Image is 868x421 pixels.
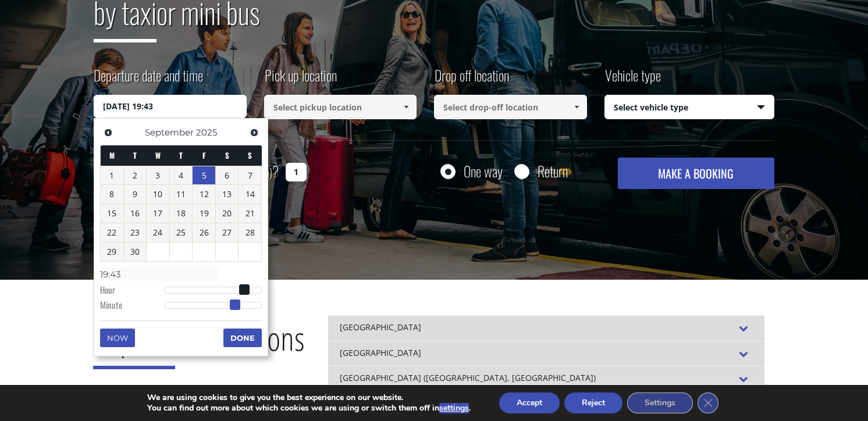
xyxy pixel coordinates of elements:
a: Previous [100,124,116,140]
a: 20 [216,204,239,223]
button: settings [439,403,469,413]
a: 13 [216,185,239,204]
a: 11 [170,185,193,204]
a: 5 [193,166,215,185]
a: 15 [101,204,123,223]
a: 4 [170,166,193,185]
input: Select pickup location [264,95,417,119]
a: 10 [147,185,169,204]
a: 16 [124,204,147,223]
button: MAKE A BOOKING [618,158,774,189]
label: Drop off location [434,65,509,95]
span: September [145,127,194,138]
div: [GEOGRAPHIC_DATA] ([GEOGRAPHIC_DATA], [GEOGRAPHIC_DATA]) [328,366,764,391]
span: Popular [93,316,175,369]
div: [GEOGRAPHIC_DATA] [328,341,764,366]
label: Pick up location [264,65,337,95]
span: 2025 [196,127,217,138]
button: Close GDPR Cookie Banner [698,393,718,413]
p: We are using cookies to give you the best experience on our website. [147,393,471,403]
a: 29 [101,242,123,261]
a: 21 [239,204,261,223]
span: Thursday [179,149,183,161]
a: 18 [170,204,193,223]
label: One way [464,164,503,179]
a: 17 [147,204,169,223]
a: 12 [193,185,215,204]
label: Departure date and time [94,65,203,95]
dt: Minute [100,299,165,314]
span: Next [250,128,259,137]
button: Done [223,329,262,347]
input: Select drop-off location [434,95,587,119]
button: Reject [564,393,622,413]
span: Sunday [248,149,252,161]
a: 14 [239,185,261,204]
a: 3 [147,166,169,185]
a: 19 [193,204,215,223]
a: 30 [124,242,147,261]
dt: Hour [100,284,165,299]
a: 1 [101,166,123,185]
button: Accept [499,393,560,413]
a: 2 [124,166,147,185]
span: Tuesday [133,149,137,161]
a: 27 [216,223,239,242]
a: Show All Items [567,95,586,119]
a: 6 [216,166,239,185]
a: 24 [147,223,169,242]
p: You can find out more about which cookies we are using or switch them off in . [147,403,471,413]
a: 28 [239,223,261,242]
h2: Destinations [93,315,305,378]
a: 25 [170,223,193,242]
span: Select vehicle type [605,95,774,120]
button: Settings [627,393,693,413]
a: 8 [101,185,123,204]
a: 7 [239,166,261,185]
span: Monday [109,149,115,161]
a: Show All Items [397,95,416,119]
span: Friday [202,149,206,161]
button: Now [100,329,135,347]
span: Saturday [225,149,229,161]
label: Vehicle type [604,65,661,95]
div: [GEOGRAPHIC_DATA] [328,315,764,341]
a: Next [246,124,262,140]
span: Previous [104,128,113,137]
a: 22 [101,223,123,242]
a: 26 [193,223,215,242]
a: 23 [124,223,147,242]
label: Return [538,164,568,179]
a: 9 [124,185,147,204]
span: Wednesday [155,149,161,161]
